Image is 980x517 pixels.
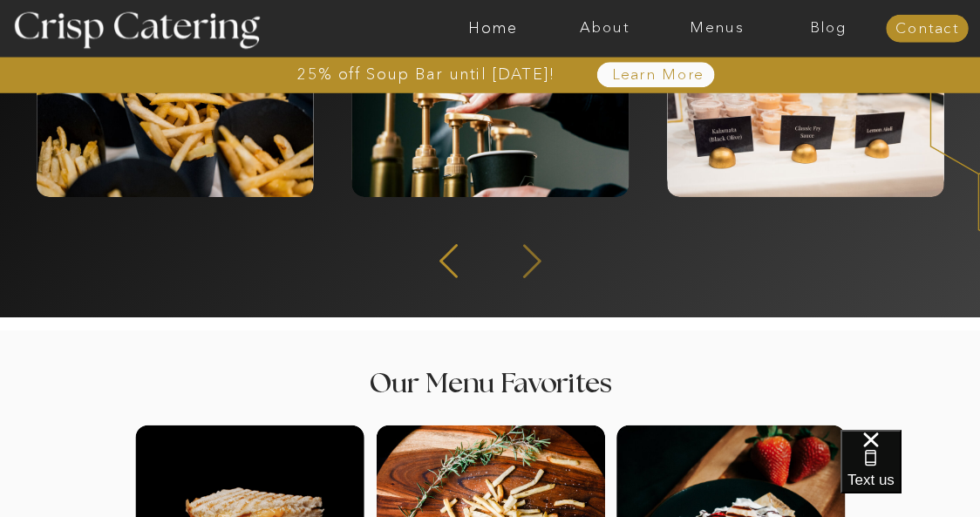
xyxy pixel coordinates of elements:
a: About [548,20,660,37]
iframe: podium webchat widget bubble [840,430,980,517]
a: Home [437,20,548,37]
a: Contact [886,21,969,37]
a: Learn More [574,67,741,84]
h2: Our Menu Favorites [53,357,928,390]
a: 25% off Soup Bar until [DATE]! [239,66,616,83]
a: Blog [772,20,884,37]
a: Menus [661,20,772,37]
